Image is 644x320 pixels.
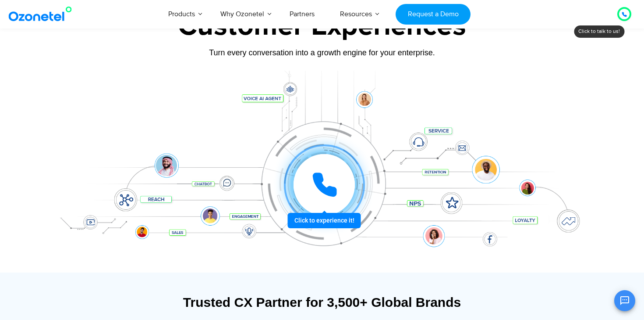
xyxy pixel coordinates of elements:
[48,48,596,58] div: Turn every conversation into a growth engine for your enterprise.
[53,295,591,310] div: Trusted CX Partner for 3,500+ Global Brands
[396,4,471,25] a: Request a Demo
[614,290,635,311] button: Open chat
